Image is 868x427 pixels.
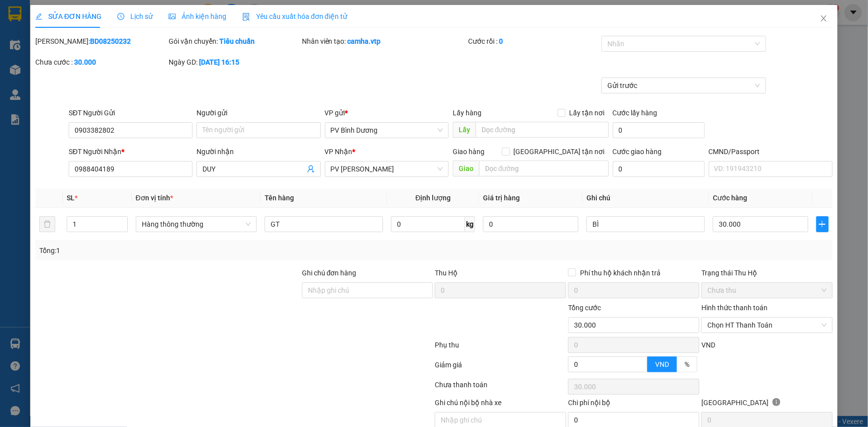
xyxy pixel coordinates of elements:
[568,397,699,412] div: Chi phí nội bộ
[613,122,705,138] input: Cước lấy hàng
[713,194,747,202] span: Cước hàng
[67,194,75,202] span: SL
[435,397,566,412] div: Ghi chú nội bộ nhà xe
[35,13,42,20] span: edit
[434,379,568,397] div: Chưa thanh toán
[325,107,449,118] div: VP gửi
[613,148,662,156] label: Cước giao hàng
[810,5,838,33] button: Close
[169,12,226,20] span: Ảnh kiện hàng
[453,122,476,138] span: Lấy
[69,146,193,157] div: SĐT Người Nhận
[265,194,294,202] span: Tên hàng
[26,16,81,53] strong: CÔNG TY TNHH [GEOGRAPHIC_DATA] 214 QL13 - P.26 - Q.BÌNH THẠNH - TP HCM 1900888606
[307,165,315,173] span: user-add
[435,269,458,277] span: Thu Hộ
[100,37,140,45] span: BD08250230
[701,304,768,312] label: Hình thức thanh toán
[568,304,601,312] span: Tổng cước
[34,70,68,75] span: PV Bình Dương
[701,397,833,412] div: [GEOGRAPHIC_DATA]
[100,70,138,81] span: PV [PERSON_NAME]
[302,269,357,277] label: Ghi chú đơn hàng
[348,37,381,45] b: camha.vtp
[196,146,320,157] div: Người nhận
[468,36,599,47] div: Cước rồi :
[39,216,55,232] button: delete
[35,57,167,68] div: Chưa cước :
[483,194,520,202] span: Giá trị hàng
[499,37,503,45] b: 0
[39,245,335,256] div: Tổng: 1
[95,45,140,52] span: 13:50:11 [DATE]
[586,216,705,232] input: Ghi Chú
[34,60,115,67] strong: BIÊN NHẬN GỬI HÀNG HOÁ
[76,69,92,84] span: Nơi nhận:
[820,14,828,22] span: close
[331,162,443,176] span: PV Gia Nghĩa
[169,57,300,68] div: Ngày GD:
[35,12,101,20] span: SỬA ĐƠN HÀNG
[136,194,173,202] span: Đơn vị tính
[709,146,833,157] div: CMND/Passport
[302,36,467,47] div: Nhân viên tạo:
[74,58,96,66] b: 30.000
[142,217,251,232] span: Hàng thông thường
[772,398,780,406] span: info-circle
[35,36,167,47] div: [PERSON_NAME]:
[479,161,609,176] input: Dọc đường
[613,161,705,177] input: Cước giao hàng
[607,78,760,93] span: Gửi trước
[331,123,443,138] span: PV Bình Dương
[453,148,484,156] span: Giao hàng
[69,107,193,118] div: SĐT Người Gửi
[434,340,568,357] div: Phụ thu
[169,13,176,20] span: picture
[707,283,827,298] span: Chưa thu
[302,282,433,298] input: Ghi chú đơn hàng
[816,216,829,232] button: plus
[196,107,320,118] div: Người gửi
[325,148,353,156] span: VP Nhận
[613,109,658,117] label: Cước lấy hàng
[117,12,153,20] span: Lịch sử
[117,13,124,20] span: clock-circle
[90,37,131,45] b: BD08250232
[566,107,609,118] span: Lấy tận nơi
[10,22,23,47] img: logo
[434,359,568,377] div: Giảm giá
[242,13,250,21] img: icon
[169,36,300,47] div: Gói vận chuyển:
[476,122,609,138] input: Dọc đường
[415,194,451,202] span: Định lượng
[453,109,482,117] span: Lấy hàng
[510,146,609,157] span: [GEOGRAPHIC_DATA] tận nơi
[817,220,828,228] span: plus
[701,267,833,278] div: Trạng thái Thu Hộ
[219,37,255,45] b: Tiêu chuẩn
[265,216,383,232] input: VD: Bàn, Ghế
[242,12,347,20] span: Yêu cầu xuất hóa đơn điện tử
[465,216,475,232] span: kg
[707,318,827,333] span: Chọn HT Thanh Toán
[701,341,715,349] span: VND
[199,58,239,66] b: [DATE] 16:15
[655,360,669,368] span: VND
[684,360,689,368] span: %
[576,267,665,278] span: Phí thu hộ khách nhận trả
[582,188,709,208] th: Ghi chú
[453,161,479,176] span: Giao
[10,69,20,84] span: Nơi gửi:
